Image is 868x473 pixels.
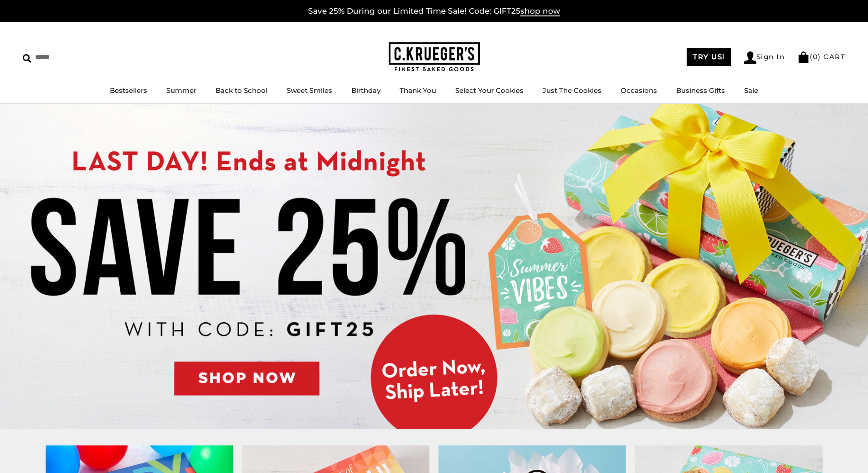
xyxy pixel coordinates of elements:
img: C.KRUEGER'S [389,42,480,72]
a: (0) CART [797,52,845,61]
img: Search [23,54,31,63]
a: TRY US! [687,48,731,66]
a: Business Gifts [676,86,725,95]
a: Sweet Smiles [287,86,332,95]
a: Birthday [351,86,380,95]
img: Bag [797,51,810,63]
a: Occasions [621,86,657,95]
input: Search [23,50,131,64]
a: Sale [744,86,758,95]
a: Bestsellers [110,86,147,95]
img: Account [744,51,756,64]
a: Select Your Cookies [455,86,524,95]
a: Save 25% During our Limited Time Sale! Code: GIFT25shop now [308,6,560,16]
span: 0 [813,52,818,61]
a: Summer [166,86,196,95]
a: Back to School [216,86,267,95]
a: Just The Cookies [543,86,601,95]
a: Thank You [400,86,436,95]
a: Sign In [744,51,785,64]
span: shop now [520,6,560,16]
